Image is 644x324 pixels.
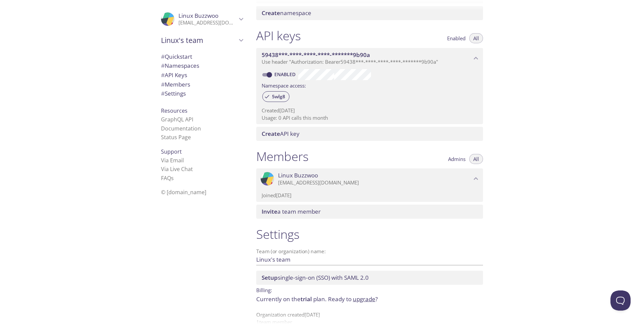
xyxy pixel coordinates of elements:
[161,90,186,97] span: Settings
[256,168,483,189] div: Linux Buzzwoo
[178,12,218,19] span: Linux Buzzwoo
[161,133,191,141] a: Status Page
[161,157,184,164] a: Via Email
[156,32,248,49] div: Linux's team
[256,205,483,219] div: Invite a team member
[444,154,470,164] button: Admins
[161,71,165,79] span: #
[256,28,301,43] h1: API keys
[256,271,483,285] div: Setup SSO
[171,174,174,182] span: s
[353,295,375,303] a: upgrade
[443,33,470,43] button: Enabled
[256,249,326,254] label: Team (or organization) name:
[161,53,165,60] span: #
[161,116,193,123] a: GraphQL API
[156,70,248,80] div: API Keys
[161,80,165,88] span: #
[256,227,483,242] h1: Settings
[262,107,478,114] p: Created [DATE]
[256,149,309,164] h1: Members
[262,9,311,17] span: namespace
[278,172,318,179] span: Linux Buzzwoo
[469,33,483,43] button: All
[161,165,193,173] a: Via Live Chat
[161,188,206,196] span: © [DOMAIN_NAME]
[328,295,378,303] span: Ready to ?
[256,285,483,294] p: Billing:
[161,125,201,132] a: Documentation
[161,80,190,88] span: Members
[262,9,280,17] span: Create
[469,154,483,164] button: All
[262,114,478,121] p: Usage: 0 API calls this month
[161,62,199,69] span: Namespaces
[256,127,483,141] div: Create API Key
[262,208,321,215] span: a team member
[262,130,280,138] span: Create
[256,6,483,20] div: Create namespace
[268,94,289,100] span: 5wlg8
[156,52,248,61] div: Quickstart
[161,174,174,182] a: FAQ
[156,8,248,30] div: Linux Buzzwoo
[161,53,192,60] span: Quickstart
[161,62,165,69] span: #
[262,208,277,215] span: Invite
[262,80,306,90] label: Namespace access:
[262,91,289,102] div: 5wlg8
[156,61,248,70] div: Namespaces
[273,71,298,77] a: Enabled
[156,80,248,89] div: Members
[161,107,187,114] span: Resources
[262,192,478,199] p: Joined [DATE]
[301,295,312,303] span: trial
[178,19,237,26] p: [EMAIL_ADDRESS][DOMAIN_NAME]
[161,148,182,155] span: Support
[256,295,483,304] p: Currently on the plan.
[156,89,248,98] div: Team Settings
[610,290,631,311] iframe: Help Scout Beacon - Open
[262,130,300,138] span: API key
[161,90,165,97] span: #
[262,274,278,281] span: Setup
[161,36,237,45] span: Linux's team
[161,71,187,79] span: API Keys
[278,179,472,186] p: [EMAIL_ADDRESS][DOMAIN_NAME]
[262,274,369,281] span: single-sign-on (SSO) with SAML 2.0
